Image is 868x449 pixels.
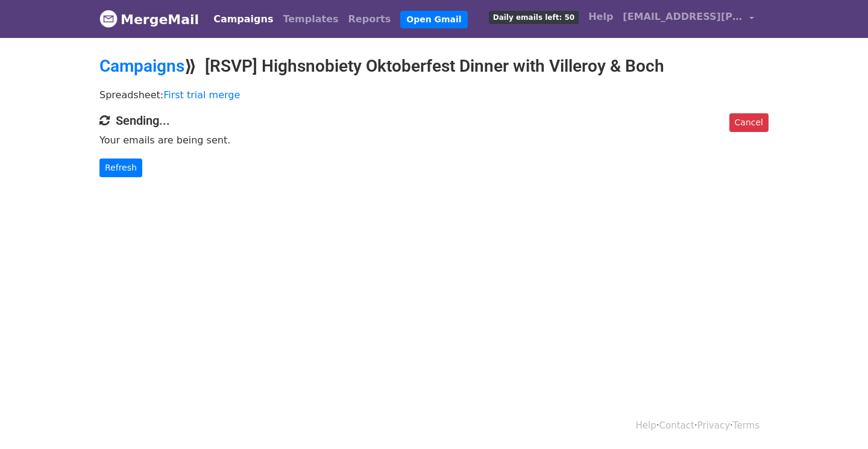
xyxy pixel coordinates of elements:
a: Cancel [729,113,769,132]
h2: ⟫ [RSVP] Highsnobiety Oktoberfest Dinner with Villeroy & Boch [99,56,769,77]
iframe: Chat Widget [808,391,868,449]
span: Daily emails left: 50 [489,11,579,24]
a: Refresh [99,159,142,177]
a: Daily emails left: 50 [484,5,583,29]
h4: Sending... [99,113,769,128]
a: MergeMail [99,7,199,32]
a: [EMAIL_ADDRESS][PERSON_NAME][DOMAIN_NAME] [618,5,759,33]
a: Contact [659,420,694,431]
img: MergeMail logo [99,10,118,28]
p: Your emails are being sent. [99,134,769,146]
a: Reports [344,7,396,31]
a: Terms [733,420,759,431]
a: Templates [278,7,343,31]
a: Campaigns [99,56,184,76]
a: Privacy [697,420,730,431]
span: [EMAIL_ADDRESS][PERSON_NAME][DOMAIN_NAME] [623,10,743,24]
a: Campaigns [209,7,278,31]
a: Open Gmail [400,11,467,28]
a: First trial merge [163,89,240,101]
a: Help [636,420,656,431]
p: Spreadsheet: [99,89,769,101]
a: Help [583,5,618,29]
